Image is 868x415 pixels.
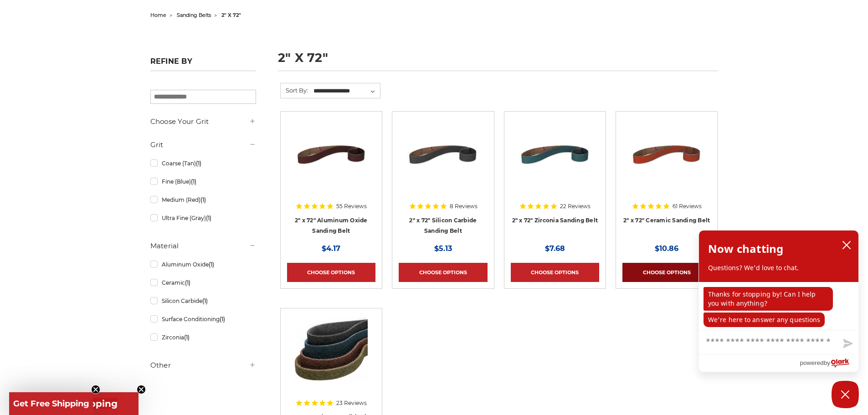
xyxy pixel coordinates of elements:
[630,118,703,191] img: 2" x 72" Ceramic Pipe Sanding Belt
[177,12,211,18] a: sanding belts
[221,12,241,18] span: 2" x 72"
[206,215,211,221] span: (1)
[150,360,256,371] h5: Other
[399,263,487,282] a: Choose Options
[295,118,368,191] img: 2" x 72" Aluminum Oxide Pipe Sanding Belt
[91,385,100,394] button: Close teaser
[434,244,452,253] span: $5.13
[185,279,190,286] span: (1)
[278,51,718,71] h1: 2" x 72"
[220,316,225,323] span: (1)
[312,84,380,98] select: Sort By:
[406,118,479,191] img: 2" x 72" Silicon Carbide File Belt
[150,210,256,226] a: Ultra Fine (Gray)
[824,357,830,369] span: by
[287,118,375,206] a: 2" x 72" Aluminum Oxide Pipe Sanding Belt
[512,217,598,224] a: 2" x 72" Zirconia Sanding Belt
[150,293,256,309] a: Silicon Carbide
[150,311,256,327] a: Surface Conditioning
[511,263,599,282] a: Choose Options
[836,333,858,354] button: Send message
[519,118,591,191] img: 2" x 72" Zirconia Pipe Sanding Belt
[399,118,487,206] a: 2" x 72" Silicon Carbide File Belt
[708,240,783,258] h2: Now chatting
[191,178,196,185] span: (1)
[655,244,678,253] span: $10.86
[13,399,89,409] span: Get Free Shipping
[295,315,368,388] img: 2"x72" Surface Conditioning Sanding Belts
[336,204,367,209] span: 55 Reviews
[150,275,256,291] a: Ceramic
[699,230,859,372] div: olark chatbox
[202,297,208,304] span: (1)
[560,204,591,209] span: 22 Reviews
[409,217,477,234] a: 2" x 72" Silicon Carbide Sanding Belt
[511,118,599,206] a: 2" x 72" Zirconia Pipe Sanding Belt
[287,263,375,282] a: Choose Options
[150,192,256,208] a: Medium (Red)
[150,116,256,127] h5: Choose Your Grit
[622,118,711,206] a: 2" x 72" Ceramic Pipe Sanding Belt
[287,315,375,403] a: 2"x72" Surface Conditioning Sanding Belts
[673,204,702,209] span: 61 Reviews
[150,329,256,345] a: Zirconia
[322,244,340,253] span: $4.17
[832,381,859,408] button: Close Chatbox
[184,334,190,341] span: (1)
[622,263,711,282] a: Choose Options
[699,282,858,330] div: chat
[800,355,858,372] a: Powered by Olark
[150,57,256,71] h5: Refine by
[150,139,256,150] h5: Grit
[708,263,849,272] p: Questions? We'd love to chat.
[196,160,201,167] span: (1)
[150,241,256,251] h5: Material
[281,83,308,97] label: Sort By:
[704,287,833,310] p: Thanks for stopping by! Can I help you with anything?
[336,400,367,406] span: 23 Reviews
[150,256,256,272] a: Aluminum Oxide
[9,392,93,415] div: Get Free ShippingClose teaser
[150,155,256,171] a: Coarse (Tan)
[137,385,146,394] button: Close teaser
[150,174,256,190] a: Fine (Blue)
[704,312,825,327] p: We're here to answer any questions
[450,204,478,209] span: 8 Reviews
[839,238,854,252] button: close chatbox
[545,244,565,253] span: $7.68
[209,261,214,268] span: (1)
[800,357,823,369] span: powered
[9,392,139,415] div: Get Free ShippingClose teaser
[623,217,710,224] a: 2" x 72" Ceramic Sanding Belt
[150,12,166,18] a: home
[200,196,206,203] span: (1)
[295,217,368,234] a: 2" x 72" Aluminum Oxide Sanding Belt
